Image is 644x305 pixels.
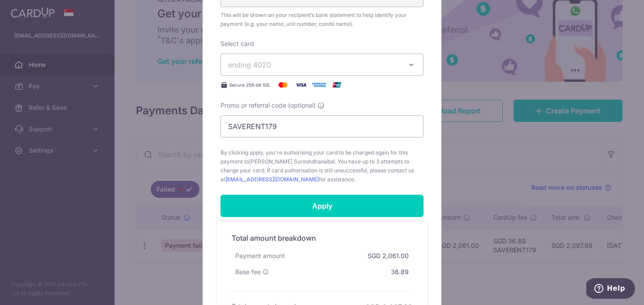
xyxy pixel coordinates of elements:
[220,148,424,184] span: By clicking apply, you're authorising your card to be charged again for this payment to . You hav...
[364,248,412,264] div: SGD 2,061.00
[586,278,635,301] iframe: Opens a widget where you can find more information
[328,79,346,90] img: UnionPay
[229,81,271,88] span: Secure 256-bit SSL
[232,233,412,243] h5: Total amount breakdown
[220,39,254,48] label: Select card
[387,264,412,280] div: 36.89
[274,79,292,90] img: Mastercard
[228,60,271,69] span: ending 4020
[292,79,310,90] img: Visa
[220,195,424,217] input: Apply
[232,248,288,264] div: Payment amount
[220,101,316,110] span: Promo or referral code (optional)
[225,176,319,183] a: [EMAIL_ADDRESS][DOMAIN_NAME]
[310,79,328,90] img: American Express
[249,158,335,165] span: [PERSON_NAME] Sureshdhanabal
[220,54,424,76] button: ending 4020
[220,11,424,29] span: This will be shown on your recipient’s bank statement to help identify your payment (e.g. your na...
[235,267,261,276] span: Base fee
